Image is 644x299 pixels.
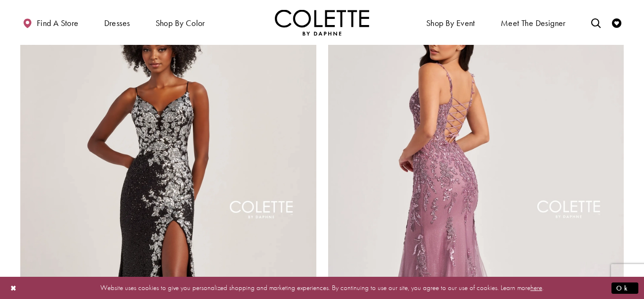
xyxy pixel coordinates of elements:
span: Dresses [102,9,132,35]
a: Check Wishlist [610,9,624,35]
a: here [530,283,542,292]
button: Submit Dialog [611,282,638,294]
button: Close Dialog [6,280,22,296]
span: Shop By Event [426,18,475,28]
img: Colette by Daphne [275,9,369,35]
span: Dresses [104,18,130,28]
span: Shop by color [156,18,205,28]
a: Visit Home Page [275,9,369,35]
a: Find a store [20,9,81,35]
span: Find a store [37,18,79,28]
span: Meet the designer [501,18,566,28]
p: Website uses cookies to give you personalized shopping and marketing experiences. By continuing t... [68,282,576,294]
a: Toggle search [589,9,603,35]
span: Shop by color [153,9,207,35]
a: Meet the designer [498,9,568,35]
span: Shop By Event [424,9,478,35]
